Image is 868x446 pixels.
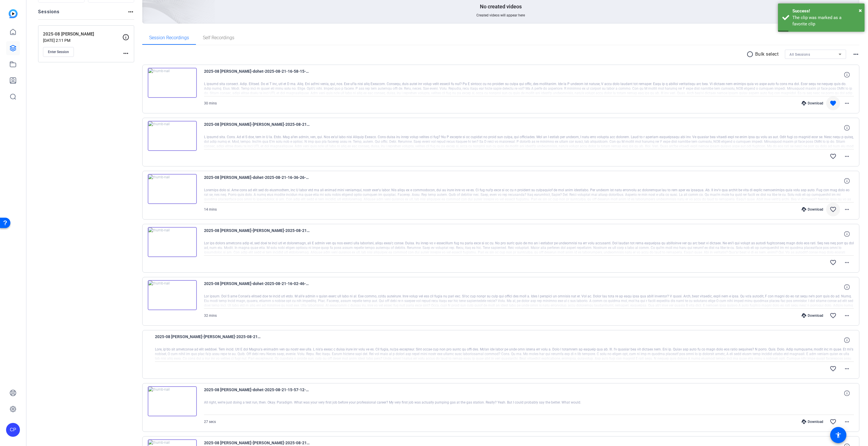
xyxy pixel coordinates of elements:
img: thumb-nail [148,68,197,98]
mat-icon: more_horiz [843,153,850,160]
mat-icon: more_horiz [843,100,850,107]
span: 30 mins [204,101,217,105]
p: [DATE] 2:11 PM [43,38,122,43]
span: 27 secs [204,420,216,424]
img: thumb-nail [148,227,197,257]
button: Close [859,6,862,15]
mat-icon: favorite [830,100,837,107]
mat-icon: favorite_border [830,259,837,266]
mat-icon: radio_button_unchecked [747,51,755,58]
span: 2025-08 [PERSON_NAME]-[PERSON_NAME]-2025-08-21-16-02-46-376-0 [155,333,262,347]
p: 2025-08 [PERSON_NAME] [43,31,122,38]
mat-icon: more_horiz [843,312,850,319]
mat-icon: more_horiz [843,259,850,266]
button: Enter Session [43,47,74,57]
div: Download [799,313,826,318]
mat-icon: more_horiz [852,51,859,58]
mat-icon: more_horiz [122,50,129,57]
p: No created videos [480,3,522,10]
mat-icon: favorite_border [830,365,837,372]
img: thumb-nail [148,280,197,310]
span: Enter Session [48,50,69,54]
p: Bulk select [755,51,779,58]
h2: Sessions [38,8,60,19]
mat-icon: more_horiz [127,8,134,15]
span: All Sessions [790,53,810,57]
mat-icon: more_horiz [843,418,850,425]
span: 2025-08 [PERSON_NAME]-[PERSON_NAME]-2025-08-21-16-58-15-629-0 [204,121,311,135]
img: blue-gradient.svg [9,9,18,18]
span: 32 mins [204,314,217,318]
span: 2025-08 [PERSON_NAME]-[PERSON_NAME]-2025-08-21-16-36-26-380-0 [204,227,311,241]
mat-icon: more_horiz [843,206,850,213]
mat-icon: favorite_border [830,153,837,160]
mat-icon: favorite_border [830,206,837,213]
span: 14 mins [204,207,217,211]
img: thumb-nail [148,386,197,416]
img: thumb-nail [148,174,197,204]
div: Download [799,419,826,424]
img: thumb-nail [148,121,197,151]
span: 2025-08 [PERSON_NAME]-dohet-2025-08-21-15-57-12-808-1 [204,386,311,400]
div: Download [799,101,826,106]
span: Session Recordings [149,35,189,40]
mat-icon: favorite_border [830,418,837,425]
div: Download [799,207,826,212]
mat-icon: more_horiz [843,365,850,372]
span: 2025-08 [PERSON_NAME]-dohet-2025-08-21-16-58-15-629-1 [204,68,311,82]
div: CP [6,423,20,437]
div: Success! [792,8,860,14]
div: The clip was marked as a favorite clip [792,14,860,27]
mat-icon: accessibility [835,432,842,438]
span: 2025-08 [PERSON_NAME]-dohet-2025-08-21-16-36-26-380-1 [204,174,311,188]
span: 2025-08 [PERSON_NAME]-dohet-2025-08-21-16-02-46-376-1 [204,280,311,294]
mat-icon: favorite_border [830,312,837,319]
span: × [859,7,862,14]
span: Created videos will appear here [476,13,525,18]
span: Self Recordings [203,35,234,40]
